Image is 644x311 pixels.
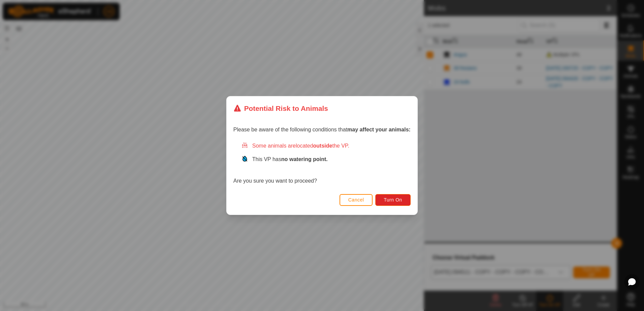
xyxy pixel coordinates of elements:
[347,127,411,132] strong: may affect your animals:
[384,197,402,203] span: Turn On
[233,142,411,185] div: Are you sure you want to proceed?
[340,194,373,206] button: Cancel
[296,143,349,149] span: located the VP.
[281,156,328,162] strong: no watering point.
[233,103,328,114] div: Potential Risk to Animals
[348,197,364,203] span: Cancel
[233,127,411,132] span: Please be aware of the following conditions that
[252,156,328,162] span: This VP has
[241,142,411,150] div: Some animals are
[313,143,332,149] strong: outside
[376,194,411,206] button: Turn On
